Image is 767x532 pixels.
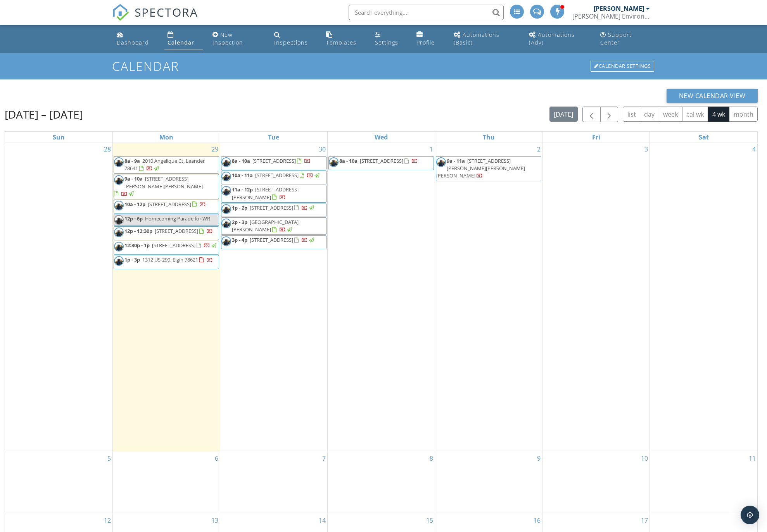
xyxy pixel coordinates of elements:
a: 12:30p - 1p [STREET_ADDRESS] [124,242,218,249]
td: Go to September 29, 2025 [112,143,220,452]
span: 10a - 11a [232,172,253,179]
span: 3p - 4p [232,236,247,243]
td: Go to October 8, 2025 [327,452,435,514]
img: hepic21024x768.jpg [114,175,124,185]
span: [STREET_ADDRESS] [148,201,191,208]
span: [STREET_ADDRESS] [255,172,299,179]
img: hepic21024x768.jpg [221,157,231,167]
td: Go to October 2, 2025 [435,143,542,452]
div: Automations (Basic) [454,31,499,46]
a: Calendar [164,28,203,50]
a: Automations (Advanced) [526,28,591,50]
a: Go to October 9, 2025 [536,452,542,465]
a: Thursday [481,132,496,143]
span: [STREET_ADDRESS] [152,242,195,249]
div: Dashboard [117,39,149,46]
a: Go to September 28, 2025 [102,143,112,155]
a: Go to October 15, 2025 [425,514,435,527]
img: hepic21024x768.jpg [114,215,124,225]
a: Go to October 14, 2025 [317,514,327,527]
span: [STREET_ADDRESS][PERSON_NAME][PERSON_NAME] [124,175,203,189]
div: Automations (Adv) [529,31,575,46]
div: Open Intercom Messenger [741,506,759,524]
span: 1p - 2p [232,204,247,211]
a: 2p - 3p [GEOGRAPHIC_DATA][PERSON_NAME] [232,219,299,233]
a: Support Center [597,28,653,50]
td: Go to October 1, 2025 [327,143,435,452]
td: Go to October 5, 2025 [5,452,112,514]
span: 1p - 3p [124,256,140,263]
div: New Inspection [212,31,243,46]
a: Go to October 2, 2025 [536,143,542,155]
a: 1p - 2p [STREET_ADDRESS] [232,204,315,211]
a: 10a - 11a [STREET_ADDRESS] [232,172,321,179]
a: Inspections [271,28,317,50]
a: 9a - 11a [STREET_ADDRESS][PERSON_NAME][PERSON_NAME][PERSON_NAME] [436,156,541,181]
span: 8a - 10a [232,157,250,164]
span: 2010 Angelique Ct, Leander 78641 [124,157,205,172]
td: Go to October 11, 2025 [650,452,757,514]
img: hepic21024x768.jpg [114,201,124,210]
span: 9a - 11a [447,157,465,164]
a: 11a - 12p [STREET_ADDRESS][PERSON_NAME] [232,186,299,200]
a: 12p - 12:30p [STREET_ADDRESS] [114,226,219,240]
img: hepic21024x768.jpg [221,186,231,196]
h2: [DATE] – [DATE] [5,107,83,122]
img: hepic21024x768.jpg [114,157,124,167]
button: Previous [582,107,601,122]
a: Sunday [51,132,66,143]
span: [STREET_ADDRESS][PERSON_NAME] [232,186,299,200]
img: hepic21024x768.jpg [221,219,231,228]
td: Go to October 10, 2025 [542,452,650,514]
img: hepic21024x768.jpg [114,242,124,251]
img: hepic21024x768.jpg [221,236,231,246]
button: week [659,107,682,122]
div: Templates [326,39,356,46]
button: day [640,107,659,122]
td: Go to October 6, 2025 [112,452,220,514]
span: [STREET_ADDRESS][PERSON_NAME][PERSON_NAME][PERSON_NAME] [436,157,525,179]
button: New Calendar View [667,89,758,103]
a: 10a - 11a [STREET_ADDRESS] [221,170,326,184]
a: Go to October 16, 2025 [532,514,542,527]
span: 12:30p - 1p [124,242,150,249]
span: 9a - 10a [124,175,143,182]
a: Go to September 29, 2025 [210,143,220,155]
button: [DATE] [549,107,578,122]
a: 1p - 3p 1312 US-290, Elgin 78621 [114,255,219,269]
a: 11a - 12p [STREET_ADDRESS][PERSON_NAME] [221,185,326,202]
span: 8a - 10a [339,157,358,164]
a: SPECTORA [112,10,198,27]
a: Go to October 11, 2025 [747,452,757,465]
a: Go to October 13, 2025 [210,514,220,527]
a: Go to October 1, 2025 [428,143,435,155]
a: 8a - 9a 2010 Angelique Ct, Leander 78641 [124,157,205,172]
div: Calendar [168,39,194,46]
a: Go to October 17, 2025 [639,514,650,527]
a: Dashboard [114,28,158,50]
a: Go to October 6, 2025 [213,452,220,465]
a: Go to October 5, 2025 [106,452,112,465]
a: New Inspection [209,28,265,50]
a: Calendar Settings [590,60,655,72]
div: Support Center [600,31,632,46]
a: 9a - 10a [STREET_ADDRESS][PERSON_NAME][PERSON_NAME] [114,174,219,199]
div: [PERSON_NAME] [594,5,644,12]
button: 4 wk [708,107,729,122]
div: Howard Environmental LLC TDLR #ACO1264 [572,12,650,20]
a: Go to October 4, 2025 [751,143,757,155]
span: [STREET_ADDRESS] [360,157,403,164]
a: Go to October 8, 2025 [428,452,435,465]
span: [STREET_ADDRESS] [250,236,293,243]
a: Tuesday [266,132,281,143]
a: 1p - 2p [STREET_ADDRESS] [221,203,326,217]
div: Settings [375,39,398,46]
a: 9a - 11a [STREET_ADDRESS][PERSON_NAME][PERSON_NAME][PERSON_NAME] [436,157,525,179]
td: Go to October 7, 2025 [220,452,327,514]
a: Monday [158,132,175,143]
a: 8a - 10a [STREET_ADDRESS] [232,157,311,164]
a: 9a - 10a [STREET_ADDRESS][PERSON_NAME][PERSON_NAME] [114,175,203,197]
a: 10a - 12p [STREET_ADDRESS] [124,201,206,208]
button: Next [600,107,618,122]
a: Go to September 30, 2025 [317,143,327,155]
